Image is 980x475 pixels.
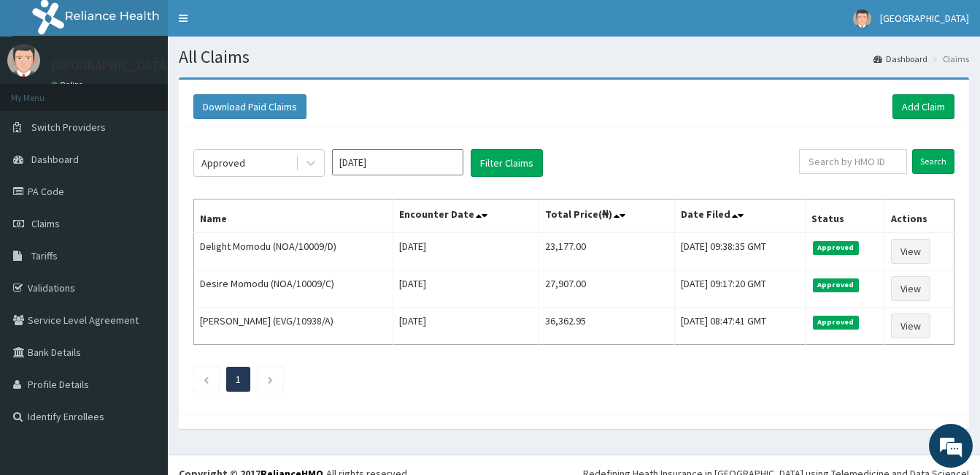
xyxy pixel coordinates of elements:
td: Desire Momodu (NOA/10009/C) [194,270,393,308]
a: Next page [267,373,274,386]
span: Switch Providers [31,121,106,134]
span: Dashboard [31,153,79,166]
span: Approved [813,241,859,254]
span: Approved [813,316,859,329]
a: View [891,276,930,301]
td: Delight Momodu (NOA/10009/D) [194,232,393,270]
th: Total Price(₦) [539,199,675,233]
h1: All Claims [179,47,969,66]
a: Page 1 is your current page [236,373,241,386]
a: Online [51,80,86,90]
img: d_794563401_company_1708531726252_794563401 [27,73,59,110]
input: Search [912,149,954,174]
td: [DATE] [393,232,539,270]
td: 36,362.95 [539,308,675,345]
td: [PERSON_NAME] (EVG/10938/A) [194,308,393,345]
input: Search by HMO ID [799,149,907,174]
td: [DATE] 08:47:41 GMT [674,308,805,345]
td: 23,177.00 [539,232,675,270]
th: Name [194,199,393,233]
a: View [891,313,930,338]
div: Chat with us now [76,82,245,101]
span: [GEOGRAPHIC_DATA] [880,12,969,25]
th: Actions [885,199,954,233]
img: User Image [7,44,40,77]
td: 27,907.00 [539,270,675,308]
span: Claims [31,217,60,230]
th: Date Filed [674,199,805,233]
img: User Image [853,9,871,28]
a: View [891,239,930,264]
button: Filter Claims [471,149,543,177]
div: Minimize live chat window [239,7,274,42]
button: Download Paid Claims [193,94,306,119]
td: [DATE] [393,308,539,345]
div: Approved [201,156,245,170]
span: Tariffs [31,249,58,262]
span: Approved [813,278,859,292]
th: Status [806,199,885,233]
p: [GEOGRAPHIC_DATA] [51,59,171,72]
th: Encounter Date [393,199,539,233]
a: Dashboard [873,53,927,65]
input: Select Month and Year [332,149,463,175]
textarea: Type your message and hit 'Enter' [7,319,278,370]
li: Claims [929,53,969,65]
td: [DATE] 09:38:35 GMT [674,232,805,270]
a: Previous page [203,373,209,386]
span: We're online! [85,144,201,292]
td: [DATE] 09:17:20 GMT [674,270,805,308]
a: Add Claim [892,94,954,119]
td: [DATE] [393,270,539,308]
